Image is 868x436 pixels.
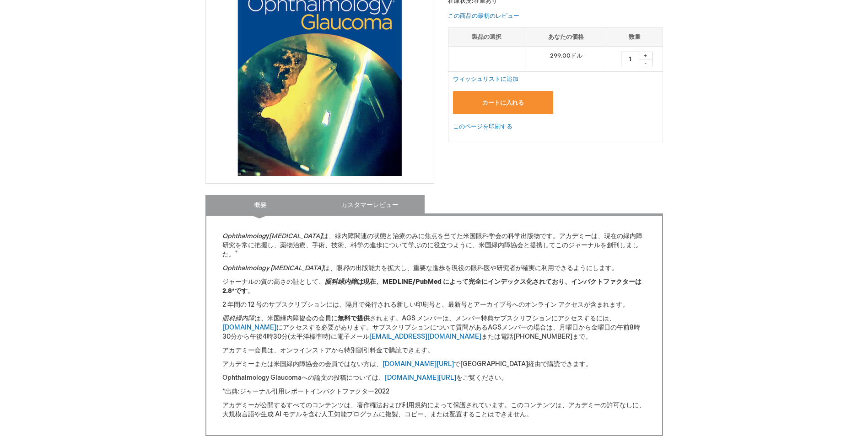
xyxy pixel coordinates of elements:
[607,27,663,47] th: 数量
[453,91,554,114] button: カートに入れる
[222,373,646,383] p: Ophthalmology Glaucomaへの論文の投稿については、 をご覧ください。
[222,387,646,396] p: *出典:ジャーナル引用レポートインパクトファクター2022
[235,250,237,255] sup: ®
[222,314,254,322] em: 眼科緑内障
[222,264,646,273] p: は、眼 の出版能力を拡大し、重要な進歩を現役の眼科医や研究者が確実に利用できるようにします。
[383,360,454,368] a: [DOMAIN_NAME][URL]
[222,232,642,258] font: y は、緑内障関連の状態と治療のみに焦点を当てた米国眼科学会の科学出版物です。アカデミーは、現在の緑内障研究を常に把握し、薬物治療、手術、技術、科学の進歩について学ぶのに役立つように、米国緑内障...
[222,232,266,240] em: Ophthalmolog
[621,52,639,66] input: Qty
[369,333,481,340] a: [EMAIL_ADDRESS][DOMAIN_NAME]
[453,121,512,133] a: このページを印刷する
[482,99,524,106] span: カートに入れる
[343,264,349,272] em: 科
[222,264,323,272] em: Ophthalmology [MEDICAL_DATA]
[222,278,642,295] strong: は現在、MEDLINE/PubMed によって完全にインデックス化されており、インパクトファクターは 2.8*です
[453,75,518,83] a: ウィッシュリストに追加
[222,401,645,418] font: アカデミーが公開するすべてのコンテンツは、著作権法および利用規約によって保護されています。このコンテンツは、アカデミーの許可なしに、大規模言語や生成 AI モデルを含む人工知能プログラムに複製、...
[550,52,582,59] font: 299.00ドル
[448,12,519,20] a: この商品の最初のレビュー
[525,27,607,47] th: あなたの価格
[222,277,646,296] p: ジャーナルの質の高さの証として、 。
[222,346,646,355] p: アカデミー会員は、オンラインストアから特別割引料金で購読できます。
[338,314,370,322] strong: 無料で提供
[222,360,646,369] p: アカデミーまたは米国緑内障協会の会員ではない方は、 で[GEOGRAPHIC_DATA]経由で購読できます。
[205,195,315,213] a: 概要
[639,59,652,66] div: -
[222,300,646,309] p: 2 年間の 12 号のサブスクリプションには、隔月で発行される新しい印刷号と、最新号とアーカイブ号へのオンライン アクセスが含まれます。
[325,278,357,286] em: 眼科緑内障
[222,324,276,331] a: [DOMAIN_NAME]
[448,27,525,47] th: 製品の選択
[639,52,652,59] div: +
[222,314,646,341] p: は、米国緑内障協会の会員に されます。AGS メンバーは、メンバー特典サブスクリプションにアクセスするには、 にアクセスする必要があります。サブスクリプションについて質問があるAGSメンバーの場...
[385,374,456,382] a: [DOMAIN_NAME][URL]
[315,195,425,213] a: カスタマーレビュー
[269,232,322,240] em: [MEDICAL_DATA]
